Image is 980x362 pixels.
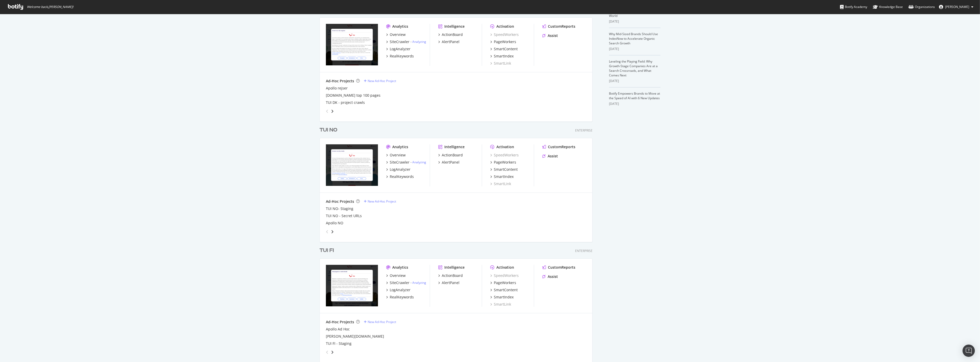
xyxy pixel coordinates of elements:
[490,153,519,158] a: SpeedWorkers
[490,273,519,278] a: SpeedWorkers
[444,144,465,149] div: Intelligence
[411,160,426,164] div: -
[364,79,396,83] a: New Ad-Hoc Project
[326,334,384,339] a: [PERSON_NAME][DOMAIN_NAME]
[438,280,459,285] a: AlertPanel
[490,32,519,37] a: SpeedWorkers
[326,220,343,226] div: Apollo NO
[542,33,558,38] a: Assist
[319,247,336,254] a: TUI FI
[326,24,378,65] img: tui.dk
[390,153,406,158] div: Overview
[412,160,426,164] a: Analyzing
[490,280,516,285] a: PageWorkers
[494,167,518,172] div: SmartContent
[490,181,511,186] a: SmartLink
[548,33,558,38] div: Assist
[490,302,511,307] a: SmartLink
[438,39,459,44] a: AlertPanel
[324,228,331,236] div: angle-left
[609,4,661,18] a: AI Is Your New Customer: How to Win the Visibility Battle in a ChatGPT World
[496,24,514,29] div: Activation
[390,32,406,37] div: Overview
[542,144,575,149] a: CustomReports
[542,265,575,270] a: CustomReports
[442,280,459,285] div: AlertPanel
[945,5,969,9] span: Kristiina Halme
[326,86,348,91] div: Apollo rejser
[438,273,463,278] a: ActionBoard
[438,160,459,165] a: AlertPanel
[390,46,411,52] div: LogAnalyzer
[390,39,409,44] div: SiteCrawler
[548,274,558,279] div: Assist
[390,295,414,300] div: RealKeywords
[542,274,558,279] a: Assist
[331,350,334,355] div: angle-right
[490,39,516,44] a: PageWorkers
[386,174,414,179] a: RealKeywords
[319,126,339,134] a: TUI NO
[494,174,514,179] div: SmartIndex
[490,54,514,59] a: SmartIndex
[324,107,331,115] div: angle-left
[490,160,516,165] a: PageWorkers
[490,295,514,300] a: SmartIndex
[609,19,661,24] div: [DATE]
[368,199,396,204] div: New Ad-Hoc Project
[326,327,350,332] a: Apollo Ad Hoc
[935,3,977,11] button: [PERSON_NAME]
[390,273,406,278] div: Overview
[575,249,593,253] div: Enterprise
[490,287,518,293] a: SmartContent
[326,93,381,98] div: [DOMAIN_NAME] top 100 pages
[411,39,426,44] div: -
[438,32,463,37] a: ActionBoard
[319,126,337,134] div: TUI NO
[542,24,575,29] a: CustomReports
[609,102,661,106] div: [DATE]
[442,160,459,165] div: AlertPanel
[438,153,463,158] a: ActionBoard
[609,59,658,77] a: Leveling the Playing Field: Why Growth-Stage Companies Are at a Search Crossroads, and What Comes...
[386,167,411,172] a: LogAnalyzer
[319,247,334,254] div: TUI FI
[412,280,426,285] a: Analyzing
[575,128,593,133] div: Enterprise
[908,4,935,9] div: Organizations
[27,5,73,9] span: Welcome back, [PERSON_NAME] !
[368,320,396,324] div: New Ad-Hoc Project
[386,32,406,37] a: Overview
[411,280,426,285] div: -
[442,39,459,44] div: AlertPanel
[386,153,406,158] a: Overview
[386,54,414,59] a: RealKeywords
[326,206,353,211] div: TUI NO- Staging
[331,229,334,234] div: angle-right
[386,287,411,293] a: LogAnalyzer
[548,24,575,29] div: CustomReports
[444,24,465,29] div: Intelligence
[963,345,975,357] div: Open Intercom Messenger
[386,273,406,278] a: Overview
[490,61,511,66] a: SmartLink
[364,320,396,324] a: New Ad-Hoc Project
[548,144,575,149] div: CustomReports
[326,100,365,105] a: TUI DK - project crawls
[386,280,426,285] a: SiteCrawler- Analyzing
[326,199,354,204] div: Ad-Hoc Projects
[494,295,514,300] div: SmartIndex
[392,24,408,29] div: Analytics
[326,341,352,346] div: TUI FI - Staging
[542,154,558,159] a: Assist
[324,348,331,356] div: angle-left
[364,199,396,204] a: New Ad-Hoc Project
[368,79,396,83] div: New Ad-Hoc Project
